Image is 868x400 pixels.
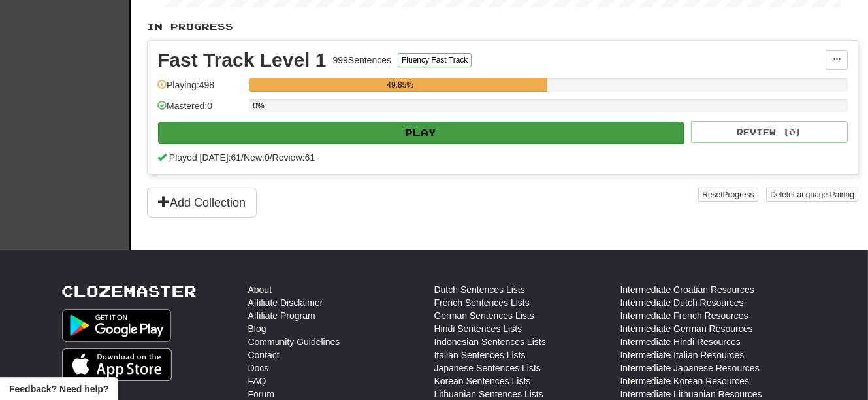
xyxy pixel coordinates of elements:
[766,188,858,202] button: DeleteLanguage Pairing
[434,348,526,361] a: Italian Sentences Lists
[62,283,197,299] a: Clozemaster
[241,152,244,163] span: /
[62,309,172,342] img: Get it on Google Play
[248,296,323,309] a: Affiliate Disclaimer
[620,322,753,335] a: Intermediate German Resources
[620,348,745,361] a: Intermediate Italian Resources
[333,54,392,67] div: 999 Sentences
[157,99,242,121] div: Mastered: 0
[793,190,854,199] span: Language Pairing
[723,190,754,199] span: Progress
[620,375,750,388] a: Intermediate Korean Resources
[434,322,522,335] a: Hindi Sentences Lists
[169,152,241,163] span: Played [DATE]: 61
[620,361,760,375] a: Intermediate Japanese Resources
[434,283,525,296] a: Dutch Sentences Lists
[434,335,546,348] a: Indonesian Sentences Lists
[62,348,172,381] img: Get it on App Store
[272,152,315,163] span: Review: 61
[691,121,848,143] button: Review (0)
[248,361,269,375] a: Docs
[620,335,741,348] a: Intermediate Hindi Resources
[248,322,266,335] a: Blog
[270,152,272,163] span: /
[620,283,754,296] a: Intermediate Croatian Resources
[434,309,534,322] a: German Sentences Lists
[248,335,340,348] a: Community Guidelines
[253,78,547,92] div: 49.85%
[398,53,472,67] button: Fluency Fast Track
[248,348,280,361] a: Contact
[698,188,758,202] button: ResetProgress
[434,375,531,388] a: Korean Sentences Lists
[248,375,266,388] a: FAQ
[147,188,257,218] button: Add Collection
[157,78,242,100] div: Playing: 498
[244,152,270,163] span: New: 0
[620,296,744,309] a: Intermediate Dutch Resources
[434,361,541,375] a: Japanese Sentences Lists
[248,283,272,296] a: About
[147,20,858,33] p: In Progress
[248,309,315,322] a: Affiliate Program
[620,309,748,322] a: Intermediate French Resources
[434,296,530,309] a: French Sentences Lists
[9,382,108,395] span: Open feedback widget
[158,122,684,144] button: Play
[157,50,327,70] div: Fast Track Level 1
